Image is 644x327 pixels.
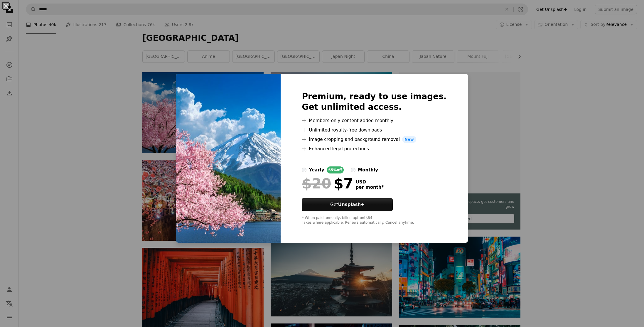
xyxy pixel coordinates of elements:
h2: Premium, ready to use images. Get unlimited access. [302,91,446,112]
strong: Unsplash+ [338,202,365,207]
li: Members-only content added monthly [302,117,446,124]
img: premium_photo-1661964177687-57387c2cbd14 [176,74,281,243]
li: Enhanced legal protections [302,145,446,152]
div: * When paid annually, billed upfront $84 Taxes where applicable. Renews automatically. Cancel any... [302,216,446,225]
span: $20 [302,176,331,191]
div: $7 [302,176,353,191]
button: GetUnsplash+ [302,198,393,211]
span: per month * [355,185,384,190]
div: yearly [309,166,324,173]
li: Unlimited royalty-free downloads [302,127,446,134]
div: monthly [358,166,378,173]
li: Image cropping and background removal [302,136,446,143]
input: yearly65%off [302,168,306,172]
span: USD [355,179,384,185]
input: monthly [351,168,355,172]
span: New [402,136,416,143]
div: 65% off [327,166,344,173]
